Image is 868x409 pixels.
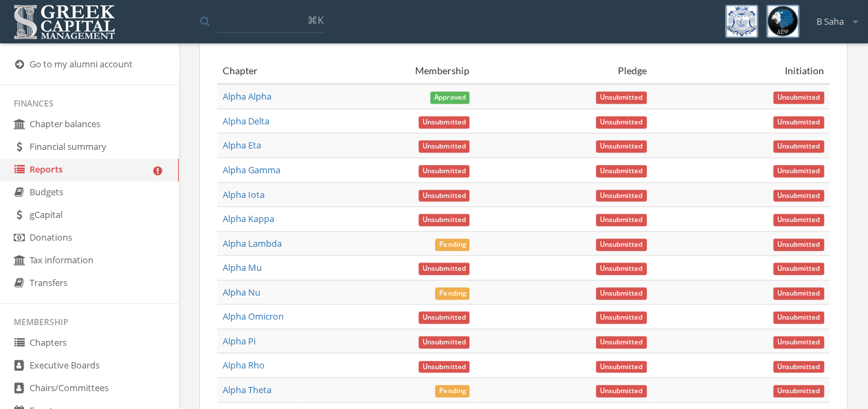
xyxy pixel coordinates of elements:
[773,140,824,153] span: Unsubmitted
[596,190,647,202] span: Unsubmitted
[773,286,824,298] a: Unsubmitted
[419,116,469,129] span: Unsubmitted
[480,64,647,78] div: Pledge
[596,261,647,274] a: Unsubmitted
[596,237,647,250] a: Unsubmitted
[419,214,469,226] span: Unsubmitted
[223,261,262,274] a: Alpha Mu
[773,263,824,275] span: Unsubmitted
[773,214,824,226] span: Unsubmitted
[223,212,274,225] a: Alpha Kappa
[596,212,647,225] a: Unsubmitted
[435,287,469,300] span: Pending
[596,287,647,300] span: Unsubmitted
[435,385,469,397] span: Pending
[419,188,469,201] a: Unsubmitted
[596,263,647,275] span: Unsubmitted
[303,64,469,78] div: Membership
[223,188,265,201] a: Alpha Iota
[223,115,269,127] a: Alpha Delta
[223,64,292,78] div: Chapter
[596,239,647,251] span: Unsubmitted
[596,91,647,104] span: Unsubmitted
[773,190,824,202] span: Unsubmitted
[596,384,647,396] a: Unsubmitted
[419,212,469,225] a: Unsubmitted
[223,384,271,396] a: Alpha Theta
[419,311,469,324] span: Unsubmitted
[223,286,260,298] a: Alpha Nu
[419,310,469,322] a: Unsubmitted
[419,165,469,177] span: Unsubmitted
[430,90,469,102] a: Approved
[596,165,647,177] span: Unsubmitted
[773,212,824,225] a: Unsubmitted
[419,115,469,127] a: Unsubmitted
[773,116,824,129] span: Unsubmitted
[596,335,647,347] a: Unsubmitted
[773,385,824,397] span: Unsubmitted
[307,13,324,27] span: ⌘K
[596,286,647,298] a: Unsubmitted
[658,64,824,78] div: Initiation
[773,164,824,176] a: Unsubmitted
[419,190,469,202] span: Unsubmitted
[596,90,647,102] a: Unsubmitted
[773,287,824,300] span: Unsubmitted
[596,188,647,201] a: Unsubmitted
[223,310,284,322] a: Alpha Omicron
[773,188,824,201] a: Unsubmitted
[419,261,469,274] a: Unsubmitted
[435,384,469,396] a: Pending
[596,336,647,349] span: Unsubmitted
[596,116,647,129] span: Unsubmitted
[773,336,824,349] span: Unsubmitted
[419,359,469,371] a: Unsubmitted
[596,385,647,397] span: Unsubmitted
[773,237,824,250] a: Unsubmitted
[596,139,647,151] a: Unsubmitted
[596,164,647,176] a: Unsubmitted
[223,359,265,371] a: Alpha Rho
[773,311,824,324] span: Unsubmitted
[435,286,469,298] a: Pending
[419,361,469,373] span: Unsubmitted
[419,335,469,347] a: Unsubmitted
[773,91,824,104] span: Unsubmitted
[808,5,858,28] div: B Saha
[596,140,647,153] span: Unsubmitted
[419,140,469,153] span: Unsubmitted
[430,91,469,104] span: Approved
[419,164,469,176] a: Unsubmitted
[419,139,469,151] a: Unsubmitted
[816,15,844,28] span: B Saha
[773,139,824,151] a: Unsubmitted
[223,335,256,347] a: Alpha Pi
[435,239,469,251] span: Pending
[773,310,824,322] a: Unsubmitted
[596,311,647,324] span: Unsubmitted
[773,90,824,102] a: Unsubmitted
[223,164,280,176] a: Alpha Gamma
[773,359,824,371] a: Unsubmitted
[773,239,824,251] span: Unsubmitted
[596,359,647,371] a: Unsubmitted
[773,384,824,396] a: Unsubmitted
[773,165,824,177] span: Unsubmitted
[435,237,469,250] a: Pending
[596,115,647,127] a: Unsubmitted
[773,115,824,127] a: Unsubmitted
[419,263,469,275] span: Unsubmitted
[596,214,647,226] span: Unsubmitted
[596,361,647,373] span: Unsubmitted
[773,261,824,274] a: Unsubmitted
[223,90,271,102] a: Alpha Alpha
[419,336,469,349] span: Unsubmitted
[773,361,824,373] span: Unsubmitted
[223,237,282,250] a: Alpha Lambda
[596,310,647,322] a: Unsubmitted
[223,139,261,151] a: Alpha Eta
[773,335,824,347] a: Unsubmitted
